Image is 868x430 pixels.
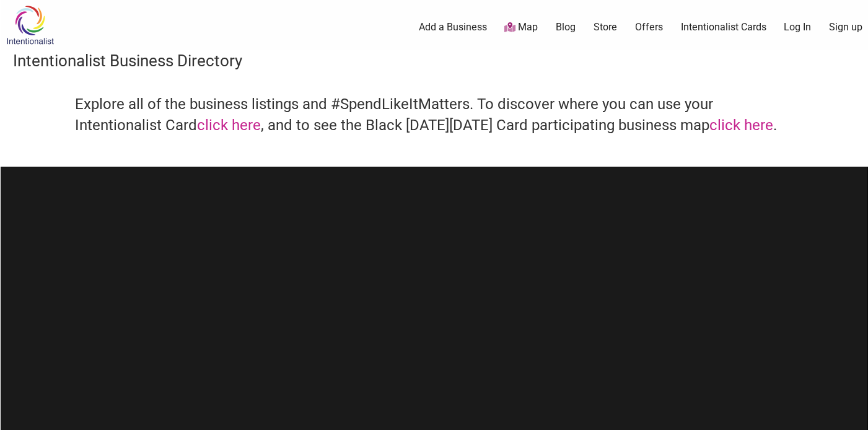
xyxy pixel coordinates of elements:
[635,20,663,34] a: Offers
[13,50,856,72] h3: Intentionalist Business Directory
[709,116,773,134] a: click here
[75,94,794,136] h4: Explore all of the business listings and #SpendLikeItMatters. To discover where you can use your ...
[784,20,811,34] a: Log In
[594,20,617,34] a: Store
[504,20,538,35] a: Map
[681,20,766,34] a: Intentionalist Cards
[197,116,261,134] a: click here
[829,20,862,34] a: Sign up
[419,20,487,34] a: Add a Business
[1,5,59,45] img: Intentionalist
[556,20,576,34] a: Blog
